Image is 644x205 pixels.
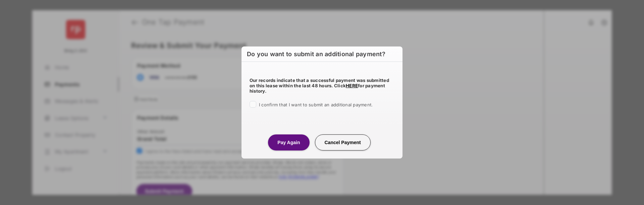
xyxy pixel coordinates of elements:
[346,83,358,88] a: HERE
[250,78,394,94] h5: Our records indicate that a successful payment was submitted on this lease within the last 48 hou...
[241,46,402,62] h6: Do you want to submit an additional payment?
[259,102,373,107] span: I confirm that I want to submit an additional payment.
[315,134,371,150] button: Cancel Payment
[268,134,309,150] button: Pay Again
